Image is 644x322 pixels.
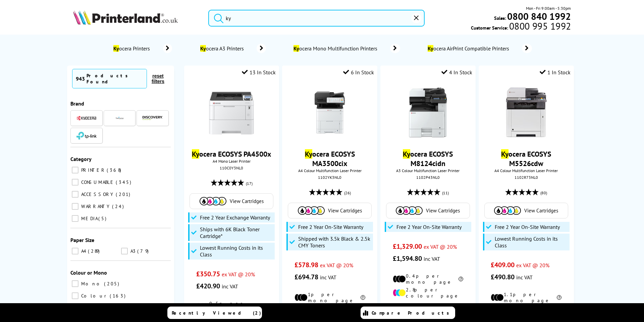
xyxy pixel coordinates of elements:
a: Kyocera ECOSYS PA4500x [192,149,271,159]
span: 163 [110,293,127,299]
span: 289 [88,248,101,254]
a: View Cartridges [390,206,466,215]
span: 5 [98,215,108,222]
span: inc VAT [222,283,238,290]
span: ocera A3 Printers [199,45,247,52]
span: A3 Colour Multifunction Laser Printer [384,168,472,173]
mark: Ky [403,149,410,159]
img: Cartridges [396,206,423,215]
span: 79 [137,248,150,254]
img: ECOSYS-M5526cdn-front-small2.jpg [501,87,551,138]
span: Category [70,156,92,162]
span: ex VAT @ 20% [516,262,549,269]
span: 24 [112,203,125,209]
mark: Ky [192,149,199,159]
span: Colour or Mono [70,269,107,276]
img: Cartridges [298,206,325,215]
a: Kyocera Mono Multifunction Printers [293,44,400,53]
span: MEDIA [79,215,98,222]
div: 1 In Stock [540,69,571,76]
button: reset filters [147,73,169,84]
input: WARRANTY 24 [72,203,78,210]
div: 13 In Stock [242,69,276,76]
li: 1p per mono page [294,291,365,304]
span: A4 Colour Multifunction Laser Printer [482,168,570,173]
li: 0.5p per mono page [196,300,267,313]
img: m8124cidnthumb.jpg [403,87,453,138]
a: Kyocera ECOSYS MA3500cix [305,149,355,168]
span: (80) [540,187,547,199]
a: Kyocera ECOSYS M8124cidn [403,149,453,168]
span: Free 2 Year On-Site Warranty [495,224,560,230]
span: inc VAT [424,255,440,262]
li: 1.1p per mono page [491,291,561,304]
span: (26) [344,187,351,199]
span: Free 2 Year On-Site Warranty [298,224,363,230]
span: View Cartridges [426,207,460,214]
b: 0800 840 1992 [507,10,571,23]
li: 0.4p per mono page [393,273,464,285]
span: Compare Products [372,310,453,316]
img: Kyocera [76,116,97,121]
span: A4 Colour Multifunction Laser Printer [285,168,374,173]
mark: Ky [293,45,299,52]
img: Printerland Logo [73,10,178,25]
mark: Ky [428,45,433,52]
span: WARRANTY [79,203,111,209]
span: 368 [107,167,123,173]
a: Kyocera Printers [112,44,172,53]
input: Mono 205 [72,280,78,287]
img: Kyocera-ECOSYS-PA4500x-Front-Main-Small.jpg [206,87,257,138]
span: £420.90 [196,282,220,290]
div: Products Found [87,73,143,85]
span: ACCESSORY [79,191,115,197]
mark: Ky [200,45,206,52]
div: 1102P43NL0 [385,175,470,180]
span: 345 [116,179,133,185]
span: View Cartridges [230,198,264,204]
a: Kyocera AirPrint Compatible Printers [427,44,532,53]
span: A3 [129,248,137,254]
span: ocera Printers [112,45,153,52]
a: Printerland Logo [73,10,200,26]
span: (11) [442,187,449,199]
mark: Ky [305,149,312,159]
a: Kyocera ECOSYS M5526cdw [501,149,551,168]
input: Colour 163 [72,292,78,299]
span: £578.98 [294,260,318,269]
input: Search product o [208,10,425,27]
span: 0800 995 1992 [508,23,571,29]
span: £409.00 [491,260,515,269]
span: ocera AirPrint Compatible Printers [427,45,512,52]
span: Lowest Running Costs in its Class [200,244,273,258]
a: Kyocera A3 Printers [199,44,266,53]
span: Mono [79,281,103,287]
img: Navigator [115,114,124,122]
span: ex VAT @ 20% [222,271,255,278]
mark: Ky [501,149,508,159]
span: Ships with 6K Black Toner Cartridge* [200,226,273,239]
span: Lowest Running Costs in its Class [495,235,568,249]
span: CONSUMABLE [79,179,115,185]
span: A4 Mono Laser Printer [187,159,276,164]
div: 1102R73NL0 [484,175,569,180]
input: CONSUMABLE 345 [72,179,78,186]
div: 110C0Y3NL0 [189,165,274,170]
div: 4 In Stock [441,69,472,76]
input: ACCESSORY 201 [72,191,78,198]
span: 201 [116,191,132,197]
span: Paper Size [70,237,94,243]
span: Recently Viewed (2) [172,310,261,316]
input: MEDIA 5 [72,215,78,222]
a: View Cartridges [193,197,270,205]
img: Kyocera-MA3500cix-Front-Small.jpg [305,87,355,138]
span: ex VAT @ 20% [424,243,457,250]
span: View Cartridges [524,207,558,214]
img: Cartridges [200,197,226,205]
div: 6 In Stock [343,69,374,76]
span: PRINTER [79,167,106,173]
span: ocera Mono Multifunction Printers [293,45,380,52]
input: A3 79 [121,248,128,254]
span: 943 [76,75,85,82]
span: Free 2 Year Exchange Warranty [200,214,270,221]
